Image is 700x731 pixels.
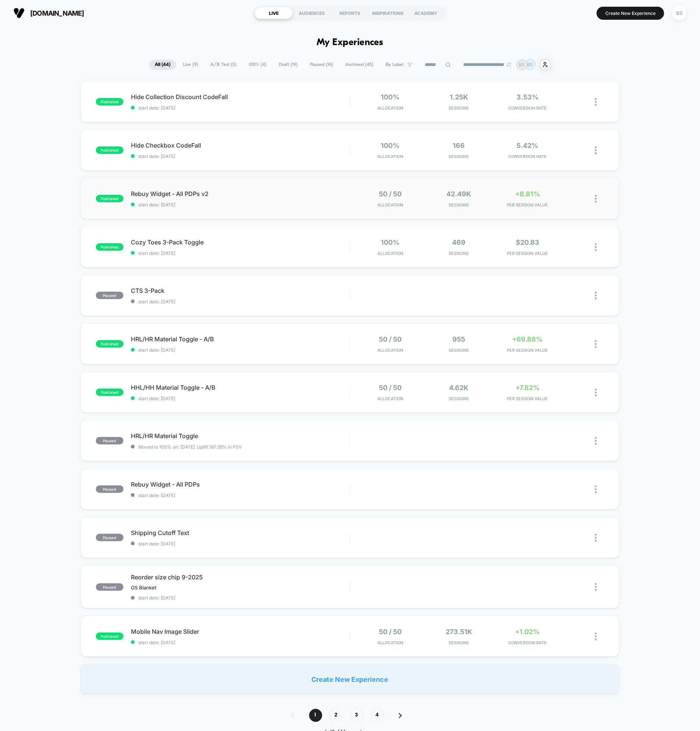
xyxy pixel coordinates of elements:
button: BS [670,6,689,21]
span: Sessions [426,105,491,111]
img: pagination forward [399,713,402,718]
span: paused [96,292,123,299]
span: start date: [DATE] [131,493,350,498]
span: 955 [453,335,465,343]
img: close [595,292,597,300]
span: paused [96,437,123,444]
img: end [507,62,511,67]
img: close [595,485,597,493]
span: 50 / 50 [379,190,402,198]
div: BS [672,6,687,20]
span: A/B Test ( 5 ) [205,60,242,70]
img: close [595,146,597,154]
span: start date: [DATE] [131,396,350,401]
img: close [595,340,597,348]
span: start date: [DATE] [131,154,350,159]
span: 4 [371,709,384,722]
span: 50 / 50 [379,384,402,392]
div: AUDIENCES [293,7,331,19]
span: 3.53% [517,93,539,101]
span: paused [96,583,123,591]
img: close [595,534,597,542]
span: start date: [DATE] [131,202,350,208]
span: 100% ( 4 ) [243,60,272,70]
img: close [595,98,597,106]
span: start date: [DATE] [131,105,350,111]
span: +7.82% [515,384,540,392]
div: ACADEMY [407,7,445,19]
button: Create New Experience [597,7,664,20]
span: Sessions [426,154,491,159]
span: Paused ( 16 ) [304,60,339,70]
span: Allocation [377,105,403,111]
span: PER SESSION VALUE [495,348,560,353]
span: Sessions [426,348,491,353]
span: 5.42% [517,142,539,149]
span: published [96,146,123,154]
span: By Label [386,62,404,67]
span: start date: [DATE] [131,347,350,353]
span: published [96,243,123,251]
span: Allocation [377,348,403,353]
span: Sessions [426,251,491,256]
img: close [595,583,597,591]
span: PER SESSION VALUE [495,251,560,256]
span: 2 [330,709,343,722]
span: published [96,98,123,105]
span: 273.51k [446,628,472,636]
span: Moved to 100% on: [DATE] . Uplift: 187.39% in PSV [138,444,242,450]
span: CONVERSION RATE [495,105,560,111]
span: HHL/HH Material Toggle - A/B [131,384,350,391]
span: All ( 44 ) [149,60,176,70]
span: start date: [DATE] [131,299,350,304]
span: CTS 3-Pack [131,287,350,294]
span: CONVERSION RATE [495,640,560,645]
span: HRL/HR Material Toggle - A/B [131,335,350,343]
span: CONVERSION RATE [495,154,560,159]
span: Reorder size chip 9-2025 [131,573,350,581]
span: Allocation [377,396,403,401]
span: [DOMAIN_NAME] [30,9,84,17]
span: published [96,633,123,640]
span: 100% [381,238,399,246]
span: Live ( 9 ) [177,60,204,70]
img: close [595,389,597,396]
span: 42.49k [447,190,471,198]
span: Shipping Cutoff Text [131,529,350,537]
span: Mobile Nav Image Slider [131,628,350,635]
span: Hide Checkbox CodeFall [131,142,350,149]
span: 1.25k [450,93,468,101]
span: Rebuy Widget - All PDPs [131,481,350,488]
span: 469 [452,238,466,246]
span: 166 [453,142,465,149]
span: Cozy Toes 3-Pack Toggle [131,238,350,246]
span: Hide Collection Discount CodeFall [131,93,350,101]
span: Draft ( 19 ) [273,60,303,70]
span: +8.81% [515,190,540,198]
span: OS Blanket [131,585,156,591]
img: close [595,633,597,640]
span: 100% [381,93,399,101]
span: 50 / 50 [379,628,402,636]
span: 1 [309,709,322,722]
span: published [96,340,123,348]
span: start date: [DATE] [131,541,350,547]
img: close [595,195,597,203]
span: +69.88% [512,335,543,343]
span: start date: [DATE] [131,595,350,601]
div: Create New Experience [81,664,619,694]
span: +1.02% [515,628,540,636]
span: Sessions [426,640,491,645]
span: 3 [350,709,363,722]
span: Allocation [377,251,403,256]
span: 50 / 50 [379,335,402,343]
div: LIVE [255,7,293,19]
span: Allocation [377,154,403,159]
span: Sessions [426,396,491,401]
span: Allocation [377,202,403,208]
span: published [96,195,123,202]
span: PER SESSION VALUE [495,202,560,208]
p: BS [519,62,525,67]
span: start date: [DATE] [131,640,350,645]
span: Archived ( 45 ) [340,60,379,70]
